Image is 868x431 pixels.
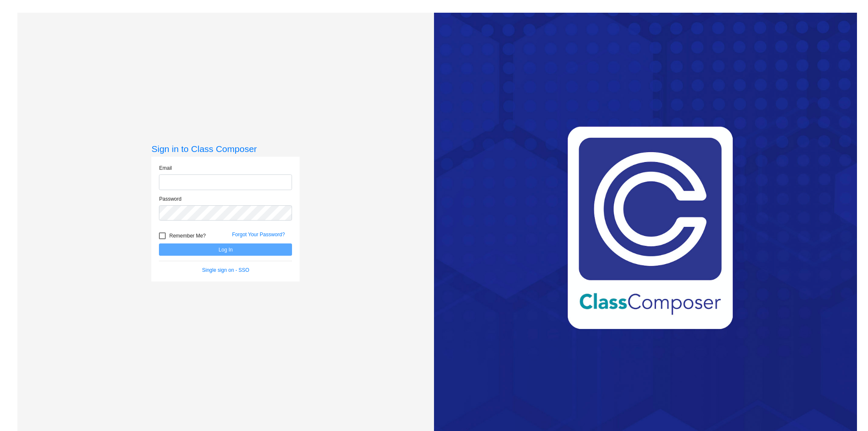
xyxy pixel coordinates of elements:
a: Single sign on - SSO [202,267,249,273]
button: Log In [159,243,292,256]
label: Email [159,164,172,172]
label: Password [159,195,181,203]
h3: Sign in to Class Composer [151,144,300,154]
span: Remember Me? [169,231,206,241]
a: Forgot Your Password? [232,232,285,238]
